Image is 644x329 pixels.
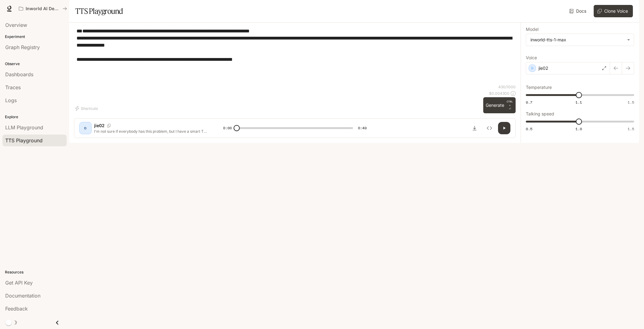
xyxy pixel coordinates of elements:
p: Temperature [526,85,552,90]
button: Copy Voice ID [105,124,113,127]
span: 0.7 [526,100,532,105]
button: Shortcuts [74,103,100,113]
div: D [81,123,90,133]
button: Clone Voice [594,5,633,17]
div: inworld-tts-1-max [526,34,634,46]
p: Model [526,27,538,31]
span: 1.5 [628,126,634,131]
p: CTRL + [507,100,513,107]
span: 0.5 [526,126,532,131]
p: jie02 [94,123,105,129]
div: inworld-tts-1-max [530,37,624,43]
span: 0:49 [358,125,367,131]
button: Inspect [483,122,496,134]
p: Voice [526,56,537,60]
p: Inworld AI Demos [26,6,60,11]
button: Download audio [468,122,481,134]
p: I'm not sure if everybody has this problem, but I have a smart TV that has internet. So I've been... [94,129,208,134]
h1: TTS Playground [75,5,123,17]
span: 1.0 [575,126,582,131]
p: ⏎ [507,100,513,111]
button: All workspaces [16,2,70,15]
span: 0:00 [223,125,232,131]
span: 1.5 [628,100,634,105]
span: 1.1 [575,100,582,105]
button: GenerateCTRL +⏎ [483,97,516,113]
p: jie02 [538,65,548,71]
a: Docs [568,5,589,17]
p: Talking speed [526,112,554,116]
